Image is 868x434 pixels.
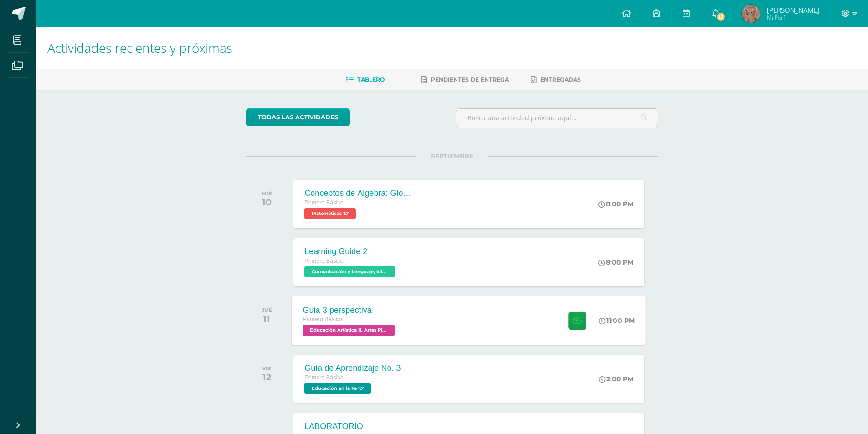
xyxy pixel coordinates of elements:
[262,197,272,208] div: 10
[416,152,488,160] span: SEPTIEMBRE
[598,258,633,266] div: 8:00 PM
[304,199,343,206] span: Primero Básico
[304,383,371,394] span: Educación en la Fe 'D'
[246,108,350,126] a: todas las Actividades
[262,365,271,372] div: VIE
[303,305,397,315] div: Guia 3 perspectiva
[304,189,414,198] div: Conceptos de Álgebra: Glosario
[599,317,635,325] div: 11:00 PM
[304,266,395,277] span: Comunicación y Lenguaje, Idioma Extranjero Inglés 'D'
[421,72,509,87] a: Pendientes de entrega
[456,109,658,127] input: Busca una actividad próxima aquí...
[262,313,272,324] div: 11
[304,422,398,431] div: LABORATORIO
[767,14,819,21] span: Mi Perfil
[303,325,395,336] span: Educación Artística II, Artes Plásticas 'D'
[47,39,232,56] span: Actividades recientes y próximas
[303,316,342,322] span: Primero Básico
[431,76,509,83] span: Pendientes de entrega
[598,200,633,208] div: 8:00 PM
[346,72,385,87] a: Tablero
[599,375,633,383] div: 2:00 PM
[304,258,343,264] span: Primero Básico
[357,76,385,83] span: Tablero
[716,12,726,22] span: 15
[304,363,401,373] div: Guía de Aprendizaje No. 3
[531,72,581,87] a: Entregadas
[540,76,581,83] span: Entregadas
[304,374,343,381] span: Primero Básico
[767,5,819,15] span: [PERSON_NAME]
[262,190,272,197] div: MIÉ
[304,247,398,256] div: Learning Guide 2
[262,372,271,383] div: 12
[742,5,760,23] img: 67a3ee5be09eb7eedf428c1a72d31e06.png
[304,208,356,219] span: Matemáticas 'D'
[262,307,272,313] div: JUE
